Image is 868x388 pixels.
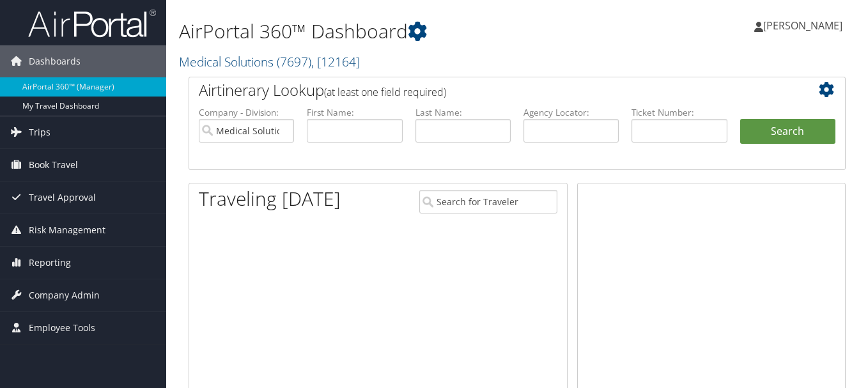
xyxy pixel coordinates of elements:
[740,119,835,144] button: Search
[763,19,842,33] span: [PERSON_NAME]
[179,18,630,45] h1: AirPortal 360™ Dashboard
[199,79,781,101] h2: Airtinerary Lookup
[29,214,105,246] span: Risk Management
[199,185,341,212] h1: Traveling [DATE]
[29,149,78,181] span: Book Travel
[632,106,727,119] label: Ticket Number:
[29,116,50,148] span: Trips
[311,53,360,70] span: , [ 12164 ]
[415,106,511,119] label: Last Name:
[28,8,156,38] img: airportal-logo.png
[754,6,855,45] a: [PERSON_NAME]
[29,279,100,311] span: Company Admin
[277,53,311,70] span: ( 7697 )
[523,106,619,119] label: Agency Locator:
[419,190,557,213] input: Search for Traveler
[324,85,446,99] span: (at least one field required)
[179,53,360,70] a: Medical Solutions
[199,106,294,119] label: Company - Division:
[29,182,96,213] span: Travel Approval
[307,106,402,119] label: First Name:
[29,312,95,344] span: Employee Tools
[29,247,71,279] span: Reporting
[29,45,81,77] span: Dashboards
